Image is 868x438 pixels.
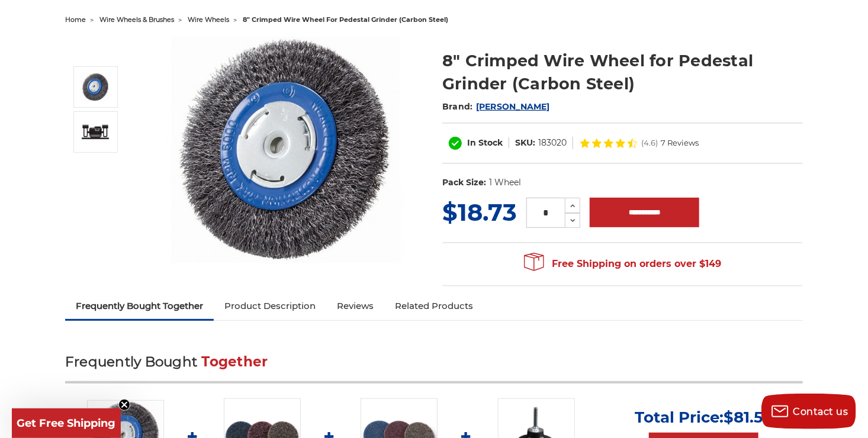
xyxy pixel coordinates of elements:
[202,353,268,370] span: Together
[65,293,214,319] a: Frequently Bought Together
[661,139,699,147] span: 7 Reviews
[641,139,658,147] span: (4.6)
[17,417,116,430] span: Get Free Shipping
[188,15,229,24] a: wire wheels
[167,37,404,263] img: 8" Crimped Wire Wheel for Pedestal Grinder
[635,408,773,427] p: Total Price:
[761,394,856,429] button: Contact us
[65,353,197,370] span: Frequently Bought
[538,137,567,149] dd: 183020
[243,15,448,24] span: 8" crimped wire wheel for pedestal grinder (carbon steel)
[12,408,121,438] div: Get Free ShippingClose teaser
[442,198,517,227] span: $18.73
[65,15,86,24] a: home
[724,408,773,427] span: $81.56
[326,293,384,319] a: Reviews
[515,137,535,149] dt: SKU:
[442,101,473,112] span: Brand:
[118,399,130,411] button: Close teaser
[489,176,521,189] dd: 1 Wheel
[214,293,326,319] a: Product Description
[442,49,803,95] h1: 8" Crimped Wire Wheel for Pedestal Grinder (Carbon Steel)
[476,101,550,112] a: [PERSON_NAME]
[467,137,503,148] span: In Stock
[81,73,110,101] img: 8" Crimped Wire Wheel for Pedestal Grinder
[384,293,484,319] a: Related Products
[99,15,174,24] a: wire wheels & brushes
[81,123,110,141] img: 8" Crimped Wire Wheel for Pedestal Grinder (Carbon Steel)
[524,252,722,276] span: Free Shipping on orders over $149
[793,406,848,417] span: Contact us
[442,176,486,189] dt: Pack Size:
